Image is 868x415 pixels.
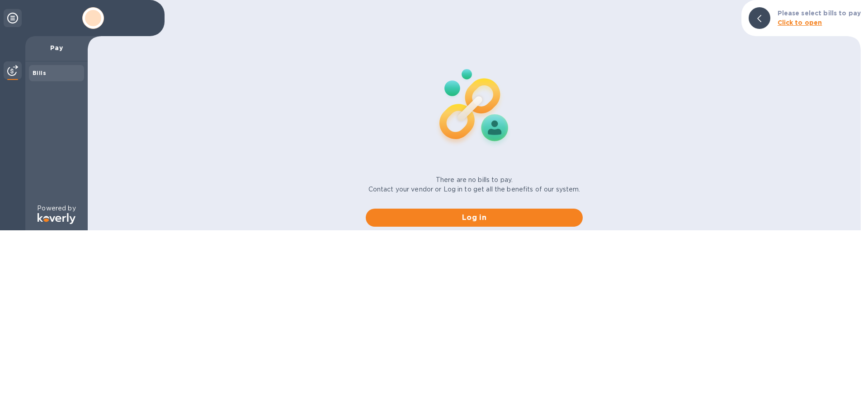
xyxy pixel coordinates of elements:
button: Log in [366,209,583,227]
b: Bills [33,70,46,76]
p: There are no bills to pay. Contact your vendor or Log in to get all the benefits of our system. [368,175,580,194]
b: Please select bills to pay [778,9,861,17]
p: Pay [33,43,80,52]
img: Logo [38,213,75,224]
span: Log in [373,212,576,223]
p: Powered by [37,204,75,213]
b: Click to open [778,19,822,26]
